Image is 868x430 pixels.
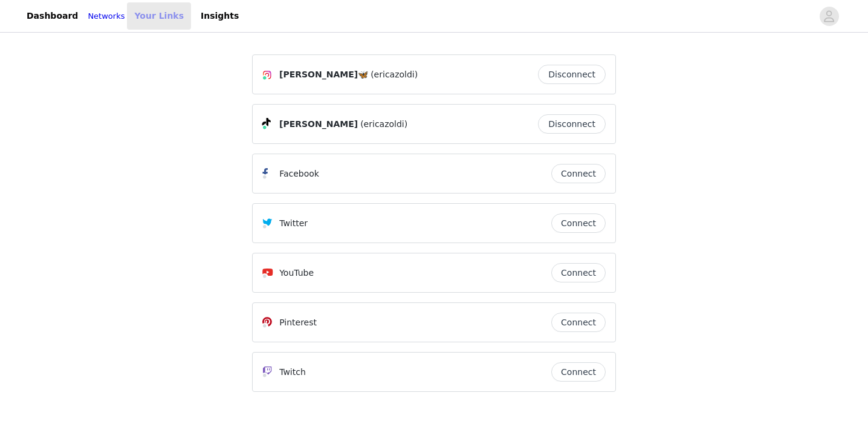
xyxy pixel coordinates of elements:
[279,316,317,329] p: Pinterest
[538,114,606,134] button: Disconnect
[279,168,319,180] p: Facebook
[371,68,418,81] span: (ericazoldi)
[551,213,606,233] button: Connect
[551,313,606,332] button: Connect
[262,70,272,80] img: Instagram Icon
[279,366,306,379] p: Twitch
[823,7,835,26] div: avatar
[551,263,606,282] button: Connect
[193,2,246,30] a: Insights
[551,164,606,183] button: Connect
[279,118,358,131] span: [PERSON_NAME]
[19,2,85,30] a: Dashboard
[538,65,606,84] button: Disconnect
[279,68,368,81] span: [PERSON_NAME]🦋
[360,118,407,131] span: (ericazoldi)
[279,217,308,230] p: Twitter
[127,2,191,30] a: Your Links
[279,267,314,279] p: YouTube
[88,10,125,22] a: Networks
[551,362,606,382] button: Connect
